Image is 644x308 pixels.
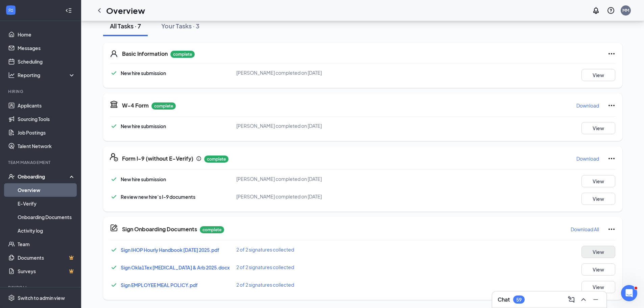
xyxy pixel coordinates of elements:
[571,226,599,233] p: Download All
[622,7,629,13] div: MM
[18,251,75,264] a: DocumentsCrown
[122,226,197,233] h5: Sign Onboarding Documents
[581,281,615,293] button: View
[8,285,74,290] div: Payroll
[607,6,615,15] svg: QuestionInfo
[8,89,74,94] div: Hiring
[110,50,118,58] svg: User
[18,183,75,197] a: Overview
[18,55,75,68] a: Scheduling
[18,99,75,112] a: Applicants
[200,226,224,233] p: complete
[122,102,149,109] h5: W-4 Form
[607,225,616,233] svg: Ellipses
[236,282,294,288] span: 2 of 2 signatures collected
[592,6,600,15] svg: Notifications
[110,263,118,271] svg: Checkmark
[8,173,15,180] svg: UserCheck
[170,51,195,58] p: complete
[121,123,166,129] span: New hire submission
[516,297,522,303] div: 59
[576,155,599,162] p: Download
[236,70,322,76] span: [PERSON_NAME] completed on [DATE]
[18,264,75,278] a: SurveysCrown
[578,294,589,305] button: ChevronUp
[581,122,615,134] button: View
[567,295,575,304] svg: ComposeMessage
[65,7,72,14] svg: Collapse
[18,72,76,78] div: Reporting
[18,28,75,41] a: Home
[576,100,599,111] button: Download
[236,123,322,129] span: [PERSON_NAME] completed on [DATE]
[590,294,601,305] button: Minimize
[576,102,599,109] p: Download
[18,173,70,180] div: Onboarding
[18,294,65,301] div: Switch to admin view
[566,294,577,305] button: ComposeMessage
[110,153,118,161] svg: FormI9EVerifyIcon
[110,69,118,77] svg: Checkmark
[121,176,166,182] span: New hire submission
[18,197,75,210] a: E-Verify
[18,139,75,153] a: Talent Network
[95,6,103,15] svg: ChevronLeft
[607,155,616,163] svg: Ellipses
[110,122,118,130] svg: Checkmark
[8,160,74,165] div: Team Management
[122,155,193,162] h5: Form I-9 (without E-Verify)
[7,7,14,14] svg: WorkstreamLogo
[581,175,615,187] button: View
[204,156,229,163] p: complete
[236,246,294,253] span: 2 of 2 signatures collected
[121,70,166,76] span: New hire submission
[8,72,15,78] svg: Analysis
[592,295,600,304] svg: Minimize
[18,126,75,139] a: Job Postings
[110,246,118,254] svg: Checkmark
[498,296,510,303] h3: Chat
[581,263,615,276] button: View
[18,210,75,224] a: Onboarding Documents
[576,153,599,164] button: Download
[18,237,75,251] a: Team
[18,224,75,237] a: Activity log
[236,193,322,199] span: [PERSON_NAME] completed on [DATE]
[161,22,199,30] div: Your Tasks · 3
[110,281,118,289] svg: Checkmark
[121,264,230,270] a: Sign Okla1Tex [MEDICAL_DATA] & Arb 2025.docx
[106,5,145,16] h1: Overview
[621,285,637,301] iframe: Intercom live chat
[581,246,615,258] button: View
[110,193,118,201] svg: Checkmark
[151,102,176,110] p: complete
[122,50,168,57] h5: Basic Information
[607,101,616,110] svg: Ellipses
[579,295,588,304] svg: ChevronUp
[236,176,322,182] span: [PERSON_NAME] completed on [DATE]
[121,247,219,253] a: Sign IHOP Hourly Handbook [DATE] 2025.pdf
[18,112,75,126] a: Sourcing Tools
[236,264,294,270] span: 2 of 2 signatures collected
[110,100,118,108] svg: TaxGovernmentIcon
[8,294,15,301] svg: Settings
[110,224,118,232] svg: CompanyDocumentIcon
[121,282,198,288] a: Sign EMPLOYEE MEAL POLICY.pdf
[581,193,615,205] button: View
[18,41,75,55] a: Messages
[110,22,141,30] div: All Tasks · 7
[570,224,599,235] button: Download All
[121,194,195,200] span: Review new hire’s I-9 documents
[581,69,615,81] button: View
[110,175,118,183] svg: Checkmark
[196,156,201,161] svg: Info
[607,50,616,58] svg: Ellipses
